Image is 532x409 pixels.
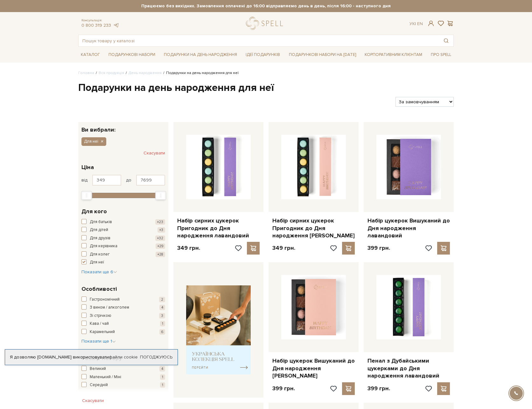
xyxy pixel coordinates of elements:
button: Гастрономічний 2 [81,297,165,303]
span: Великий [90,366,106,372]
span: Особливості [81,285,117,293]
li: Подарунки на день народження для неї [162,70,239,76]
span: +3 [157,227,165,233]
a: Корпоративним клієнтам [362,49,425,60]
span: Для дітей [90,227,108,233]
a: 0 800 319 233 [81,23,111,28]
a: Подарункові набори на [DATE] [286,49,359,60]
span: +28 [156,252,165,257]
span: +23 [155,219,165,225]
input: Ціна [92,175,121,186]
input: Ціна [136,175,165,186]
div: Ви вибрали: [78,122,168,133]
p: 399 грн. [367,244,390,252]
div: Min [81,191,92,200]
button: Кава / чай 1 [81,321,165,327]
span: | [415,21,416,26]
a: Про Spell [428,50,454,60]
a: Набір цукерок Вишуканий до Дня народження [PERSON_NAME] [272,357,355,379]
input: Пошук товару у каталозі [79,35,439,46]
span: Показати ще 6 [81,269,117,275]
a: Набір сирних цукерок Пригодник до Дня народження [PERSON_NAME] [272,217,355,239]
button: Скасувати [143,148,165,158]
button: Для неї [81,259,165,266]
span: Для колег [90,251,110,258]
span: 4 [159,366,165,372]
button: Зі стрічкою 3 [81,313,165,319]
button: Для дітей +3 [81,227,165,233]
img: banner [186,285,251,375]
span: Гастрономічний [90,297,120,303]
p: 399 грн. [272,385,295,392]
span: 1 [160,382,165,388]
a: Головна [78,71,94,75]
a: День народження [129,71,162,75]
h1: Подарунки на день народження для неї [78,81,454,95]
span: Консультація: [81,18,119,23]
a: En [417,21,423,26]
span: Маленький / Міні [90,374,121,380]
div: Я дозволяю [DOMAIN_NAME] використовувати [5,354,178,360]
span: Середній [90,382,108,388]
span: Кава / чай [90,321,109,327]
button: Для неї [81,137,106,146]
button: Показати ще 6 [81,269,117,275]
span: Для керівника [90,243,117,249]
span: Для батьків [90,219,112,225]
button: Показати ще 1 [81,338,116,344]
button: Маленький / Міні 1 [81,374,165,380]
span: Для неї [90,259,104,266]
span: 1 [160,374,165,380]
a: Ідеї подарунків [243,50,283,60]
span: Для кого [81,207,107,216]
a: Подарункові набори [106,50,158,60]
span: З вином / алкоголем [90,304,129,311]
span: 6 [159,329,165,335]
a: Погоджуюсь [140,354,172,360]
a: файли cookie [109,354,138,360]
button: Середній 1 [81,382,165,388]
span: 1 [160,321,165,326]
a: Вся продукція [99,71,124,75]
span: Для друзів [90,235,110,242]
p: 349 грн. [272,244,295,252]
button: Для друзів +32 [81,235,165,242]
a: Каталог [78,50,102,60]
button: Скасувати [78,396,108,406]
button: Для керівника +29 [81,243,165,249]
p: 399 грн. [367,385,390,392]
a: telegram [113,23,119,28]
a: Подарунки на День народження [161,50,240,60]
span: Карамельний [90,329,115,335]
span: Ціна [81,163,94,172]
span: 3 [159,313,165,318]
div: Ук [409,21,423,27]
a: Пенал з Дубайськими цукерками до Дня народження лавандовий [367,357,450,379]
span: 2 [159,297,165,302]
span: +32 [155,235,165,241]
a: Набір сирних цукерок Пригодник до Дня народження лавандовий [177,217,260,239]
span: від [81,177,87,183]
a: logo [246,17,286,30]
button: Для батьків +23 [81,219,165,225]
button: Карамельний 6 [81,329,165,335]
span: +29 [156,243,165,249]
button: З вином / алкоголем 4 [81,304,165,311]
a: Набір цукерок Вишуканий до Дня народження лавандовий [367,217,450,239]
span: 4 [159,305,165,310]
span: Зі стрічкою [90,313,111,319]
button: Для колег +28 [81,251,165,258]
button: Пошук товару у каталозі [439,35,453,46]
strong: Працюємо без вихідних. Замовлення оплачені до 16:00 відправляємо день в день, після 16:00 - насту... [78,3,454,9]
button: Великий 4 [81,366,165,372]
div: Max [155,191,166,200]
span: Для неї [84,139,98,144]
p: 349 грн. [177,244,200,252]
span: до [126,177,131,183]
